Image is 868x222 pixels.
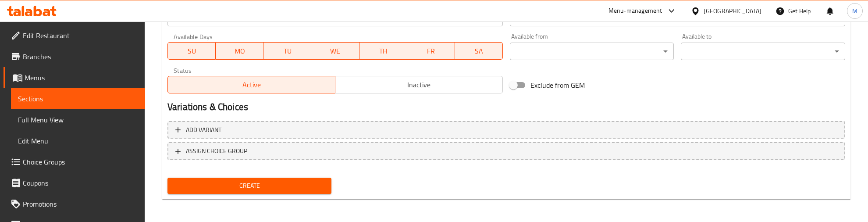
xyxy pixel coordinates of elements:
h2: Variations & Choices [167,100,845,114]
button: ASSIGN CHOICE GROUP [167,142,845,160]
span: Inactive [339,79,499,91]
a: Promotions [4,193,145,215]
button: Inactive [335,76,503,93]
span: Exclude from GEM [530,80,585,90]
div: Menu-management [608,6,662,16]
button: MO [216,42,263,60]
a: Branches [4,46,145,67]
span: Create [174,180,324,191]
div: ​ [681,43,845,60]
a: Sections [11,88,145,109]
button: Create [167,178,331,194]
span: Coupons [23,178,138,188]
span: ASSIGN CHOICE GROUP [186,146,247,157]
a: Edit Restaurant [4,25,145,46]
span: MO [219,45,260,57]
a: Menus [4,67,145,88]
a: Coupons [4,172,145,193]
a: Full Menu View [11,109,145,130]
span: SU [171,45,212,57]
span: Menus [25,72,138,83]
button: WE [311,42,359,60]
span: M [852,6,857,16]
span: Active [171,79,332,91]
div: [GEOGRAPHIC_DATA] [704,6,761,16]
a: Edit Menu [11,130,145,151]
span: FR [411,45,452,57]
button: Add variant [167,121,845,139]
span: Add variant [186,125,221,136]
span: Sections [18,93,138,104]
span: WE [315,45,356,57]
button: SU [167,42,216,60]
button: Active [167,76,335,93]
button: TU [263,42,311,60]
span: Promotions [23,199,138,209]
span: Edit Restaurant [23,30,138,41]
button: SA [455,42,503,60]
button: FR [407,42,455,60]
span: Full Menu View [18,115,138,125]
span: Edit Menu [18,136,138,146]
span: Branches [23,51,138,62]
span: TH [363,45,404,57]
div: ​ [510,43,674,60]
span: Choice Groups [23,157,138,167]
span: TU [267,45,308,57]
button: TH [359,42,407,60]
a: Choice Groups [4,151,145,172]
span: SA [459,45,499,57]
